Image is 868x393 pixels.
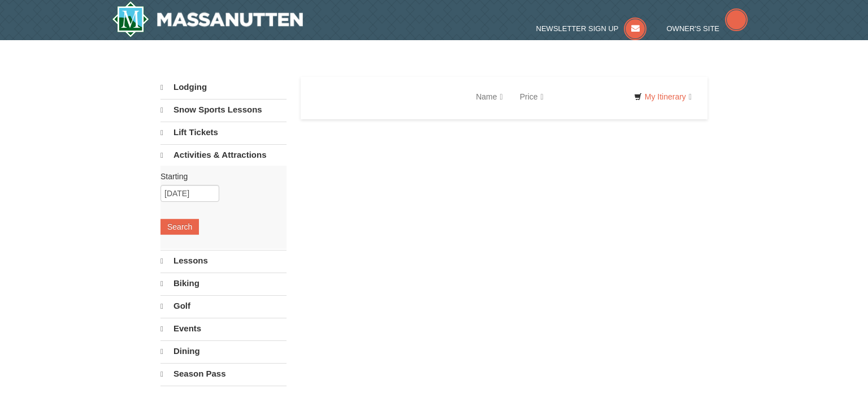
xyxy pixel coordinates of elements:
button: Search [160,219,199,235]
a: Golf [160,295,287,317]
a: Lift Tickets [160,122,287,143]
img: Massanutten Resort Logo [112,1,303,37]
a: Owner's Site [667,24,748,33]
a: Price [511,85,552,108]
a: Biking [160,273,287,294]
a: Events [160,318,287,339]
a: Season Pass [160,363,287,385]
span: Owner's Site [667,24,720,33]
a: Dining [160,340,287,362]
a: Lessons [160,250,287,271]
a: Name [467,85,511,108]
a: Lodging [160,77,287,98]
a: My Itinerary [627,88,699,105]
a: Activities & Attractions [160,144,287,166]
a: Massanutten Resort [112,1,303,37]
a: Newsletter Sign Up [536,24,647,33]
span: Newsletter Sign Up [536,24,619,33]
a: Snow Sports Lessons [160,99,287,120]
label: Starting [160,171,278,182]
